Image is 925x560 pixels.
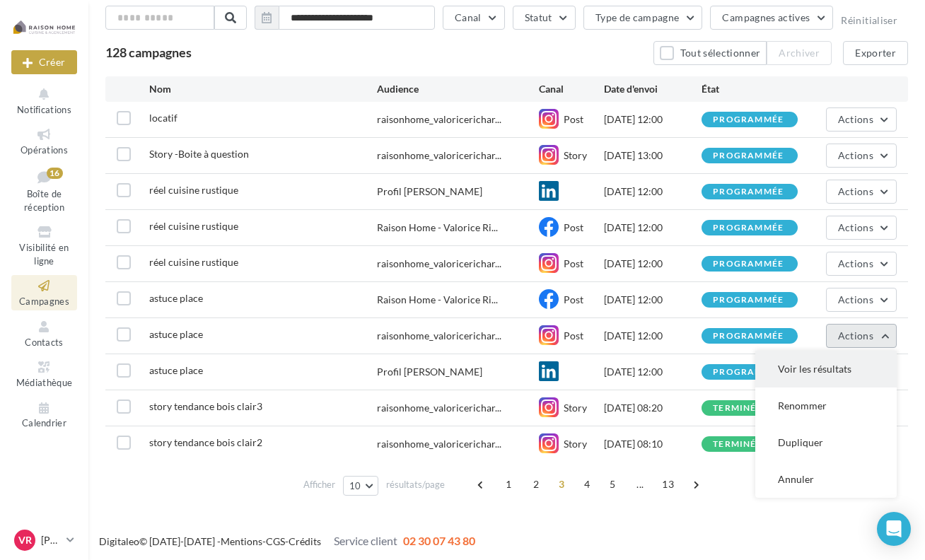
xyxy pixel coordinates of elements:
[826,216,897,240] button: Actions
[564,257,583,269] span: Post
[149,328,203,340] span: astuce place
[838,149,873,161] span: Actions
[377,401,501,415] span: raisonhome_valoricerichar...
[377,365,482,379] div: Profil [PERSON_NAME]
[149,256,238,268] span: réel cuisine rustique
[564,402,587,414] span: Story
[266,535,285,547] a: CGS
[11,124,77,158] a: Opérations
[838,293,873,305] span: Actions
[604,221,702,235] div: [DATE] 12:00
[604,293,702,307] div: [DATE] 12:00
[497,473,520,496] span: 1
[841,15,897,26] button: Réinitialiser
[877,512,911,546] div: Open Intercom Messenger
[377,293,498,307] span: Raison Home - Valorice Ri...
[826,288,897,312] button: Actions
[838,113,873,125] span: Actions
[629,473,651,496] span: ...
[19,242,69,267] span: Visibilité en ligne
[564,438,587,450] span: Story
[149,82,377,96] div: Nom
[826,324,897,348] button: Actions
[604,82,702,96] div: Date d'envoi
[525,473,547,496] span: 2
[41,533,61,547] p: [PERSON_NAME]
[18,533,32,547] span: VR
[838,329,873,342] span: Actions
[11,275,77,310] a: Campagnes
[289,535,321,547] a: Crédits
[377,112,501,127] span: raisonhome_valoricerichar...
[755,351,897,387] button: Voir les résultats
[838,221,873,233] span: Actions
[11,50,77,74] div: Nouvelle campagne
[443,6,505,30] button: Canal
[377,257,501,271] span: raisonhome_valoricerichar...
[713,440,762,449] div: terminée
[16,377,73,388] span: Médiathèque
[564,113,583,125] span: Post
[377,82,540,96] div: Audience
[11,165,77,216] a: Boîte de réception16
[149,184,238,196] span: réel cuisine rustique
[826,252,897,276] button: Actions
[838,185,873,197] span: Actions
[710,6,833,30] button: Campagnes actives
[221,535,262,547] a: Mentions
[564,293,583,305] span: Post
[377,437,501,451] span: raisonhome_valoricerichar...
[149,436,262,448] span: story tendance bois clair2
[24,188,64,213] span: Boîte de réception
[826,144,897,168] button: Actions
[656,473,680,496] span: 13
[826,107,897,132] button: Actions
[564,149,587,161] span: Story
[702,82,799,96] div: État
[349,480,361,491] span: 10
[604,148,702,163] div: [DATE] 13:00
[303,478,335,491] span: Afficher
[604,185,702,199] div: [DATE] 12:00
[11,527,77,554] a: VR [PERSON_NAME]
[713,223,784,233] div: programmée
[583,6,703,30] button: Type de campagne
[539,82,604,96] div: Canal
[550,473,573,496] span: 3
[755,387,897,424] button: Renommer
[11,397,77,432] a: Calendrier
[604,257,702,271] div: [DATE] 12:00
[334,534,397,547] span: Service client
[713,332,784,341] div: programmée
[99,535,475,547] span: © [DATE]-[DATE] - - -
[713,404,762,413] div: terminée
[826,180,897,204] button: Actions
[722,11,810,23] span: Campagnes actives
[149,292,203,304] span: astuce place
[149,400,262,412] span: story tendance bois clair3
[343,476,379,496] button: 10
[653,41,767,65] button: Tout sélectionner
[564,221,583,233] span: Post
[11,50,77,74] button: Créer
[377,329,501,343] span: raisonhome_valoricerichar...
[377,148,501,163] span: raisonhome_valoricerichar...
[713,115,784,124] div: programmée
[149,112,178,124] span: locatif
[22,418,66,429] span: Calendrier
[11,356,77,391] a: Médiathèque
[377,185,482,199] div: Profil [PERSON_NAME]
[403,534,475,547] span: 02 30 07 43 80
[377,221,498,235] span: Raison Home - Valorice Ri...
[713,296,784,305] div: programmée
[386,478,445,491] span: résultats/page
[755,461,897,498] button: Annuler
[843,41,908,65] button: Exporter
[604,365,702,379] div: [DATE] 12:00
[11,221,77,269] a: Visibilité en ligne
[564,329,583,342] span: Post
[767,41,832,65] button: Archiver
[11,83,77,118] button: Notifications
[47,168,63,179] div: 16
[25,337,64,348] span: Contacts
